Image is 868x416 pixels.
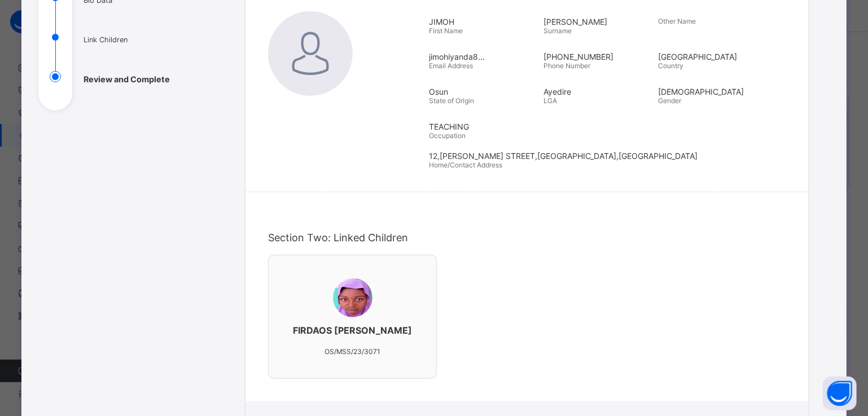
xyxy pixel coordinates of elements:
span: Ayedire [543,87,652,96]
img: OS_MSS_23_3071.png [333,278,372,317]
span: Osun [429,87,538,96]
span: Email Address [429,61,473,70]
span: Home/Contact Address [429,161,502,169]
span: Phone Number [543,61,590,70]
span: Gender [658,96,681,105]
button: Open asap [823,377,857,410]
span: TEACHING [429,122,538,131]
span: [PERSON_NAME] [543,17,652,26]
span: [GEOGRAPHIC_DATA] [658,52,767,61]
span: OS/MSS/23/3071 [325,347,381,356]
span: Occupation [429,131,466,140]
span: First Name [429,26,463,35]
span: [DEMOGRAPHIC_DATA] [658,87,767,96]
span: 12,[PERSON_NAME] STREET,[GEOGRAPHIC_DATA],[GEOGRAPHIC_DATA] [429,151,792,161]
span: [PHONE_NUMBER] [543,52,652,61]
span: Country [658,61,683,70]
span: FIRDAOS [PERSON_NAME] [291,325,414,336]
span: State of Origin [429,96,474,105]
span: Section Two: Linked Children [268,232,408,244]
span: Surname [543,26,572,35]
span: jimohiyanda8... [429,52,538,61]
span: JIMOH [429,17,538,26]
span: Other Name [658,17,696,25]
img: default.svg [268,11,353,96]
span: LGA [543,96,557,105]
